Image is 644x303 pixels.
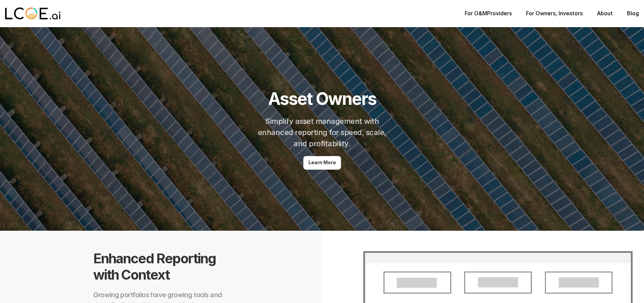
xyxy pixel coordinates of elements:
[597,10,613,17] a: About
[522,216,644,303] iframe: Chat Widget
[308,160,336,166] p: Learn More
[93,250,229,283] h1: Enhanced Reporting with Context
[268,89,376,109] h1: Asset Owners
[465,10,512,17] p: Providers
[465,10,487,17] a: For O&M
[526,10,556,17] a: For Owners
[627,10,639,17] a: Blog
[526,10,583,17] p: , Investors
[256,116,388,149] h2: Simplify asset management with enhanced reporting for speed, scale, and profitability.
[303,156,341,170] a: Learn More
